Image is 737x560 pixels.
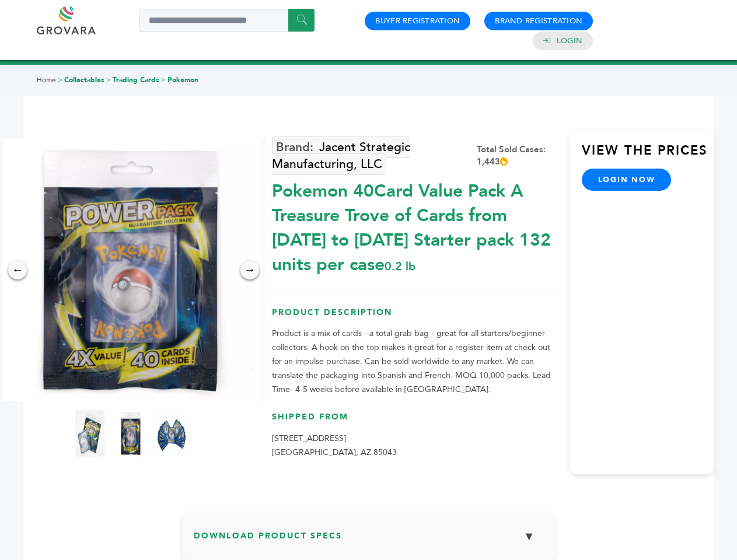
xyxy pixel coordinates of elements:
a: Brand Registration [495,16,582,26]
a: Collectables [64,75,104,85]
span: 0.2 lb [385,258,415,274]
span: > [58,75,62,85]
h3: Product Description [272,307,558,327]
a: Trading Cards [113,75,159,85]
div: ← [8,261,27,279]
a: Home [37,75,56,85]
button: ▼ [515,524,544,549]
p: Product is a mix of cards - a total grab bag - great for all starters/beginner collectors. A hook... [272,327,558,397]
img: Pokemon 40-Card Value Pack – A Treasure Trove of Cards from 1996 to 2024 - Starter pack! 132 unit... [157,410,186,457]
a: Pokemon [167,75,198,85]
h3: Shipped From [272,411,558,432]
div: Total Sold Cases: 1,443 [477,143,558,168]
span: > [161,75,166,85]
div: → [240,261,259,279]
input: Search a product or brand... [139,9,315,32]
a: login now [582,169,672,191]
a: Login [557,36,582,46]
a: Jacent Strategic Manufacturing, LLC [272,136,410,175]
h3: Download Product Specs [194,524,544,558]
img: Pokemon 40-Card Value Pack – A Treasure Trove of Cards from 1996 to 2024 - Starter pack! 132 unit... [116,410,145,457]
span: > [106,75,111,85]
p: [STREET_ADDRESS] [GEOGRAPHIC_DATA], AZ 85043 [272,432,558,460]
h3: View the Prices [582,142,714,169]
a: Buyer Registration [375,16,460,26]
img: Pokemon 40-Card Value Pack – A Treasure Trove of Cards from 1996 to 2024 - Starter pack! 132 unit... [75,410,104,457]
div: Pokemon 40Card Value Pack A Treasure Trove of Cards from [DATE] to [DATE] Starter pack 132 units ... [272,173,558,277]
